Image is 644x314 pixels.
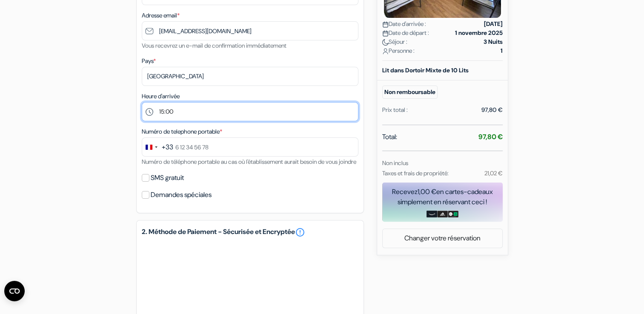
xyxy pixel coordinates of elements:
strong: 1 novembre 2025 [455,29,503,37]
small: Numéro de téléphone portable au cas où l'établissement aurait besoin de vous joindre [142,158,356,166]
label: SMS gratuit [151,172,184,184]
small: Vous recevrez un e-mail de confirmation immédiatement [142,42,286,49]
label: Demandes spéciales [151,189,212,201]
small: Taxes et frais de propriété: [382,169,449,177]
span: 1,00 € [418,187,436,196]
img: calendar.svg [382,30,389,37]
img: calendar.svg [382,21,389,28]
img: user_icon.svg [382,48,389,54]
h5: 2. Méthode de Paiement - Sécurisée et Encryptée [142,227,358,237]
label: Adresse email [142,11,180,20]
span: Date de départ : [382,29,429,37]
img: moon.svg [382,39,389,46]
a: error_outline [295,227,305,237]
button: Change country, selected France (+33) [142,138,173,156]
strong: 97,80 € [478,132,503,141]
label: Pays [142,57,156,66]
div: Recevez en cartes-cadeaux simplement en réservant ceci ! [382,187,503,207]
button: Ouvrir le widget CMP [4,281,25,301]
a: Changer votre réservation [383,230,502,246]
img: adidas-card.png [437,211,448,217]
label: Numéro de telephone portable [142,127,222,136]
span: Séjour : [382,37,407,46]
strong: 3 Nuits [484,37,503,46]
input: Entrer adresse e-mail [142,21,358,40]
div: 97,80 € [481,106,503,114]
label: Heure d'arrivée [142,92,180,101]
small: Non remboursable [382,86,438,99]
span: Date d'arrivée : [382,20,426,29]
small: Non inclus [382,159,408,167]
input: 6 12 34 56 78 [142,137,358,157]
img: uber-uber-eats-card.png [448,211,458,217]
strong: [DATE] [484,20,503,29]
img: amazon-card-no-text.png [426,211,437,217]
small: 21,02 € [484,169,502,177]
div: Prix total : [382,106,408,114]
b: Lit dans Dortoir Mixte de 10 Lits [382,66,469,74]
strong: 1 [501,46,503,55]
span: Personne : [382,46,415,55]
div: +33 [162,142,173,152]
span: Total: [382,132,397,142]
